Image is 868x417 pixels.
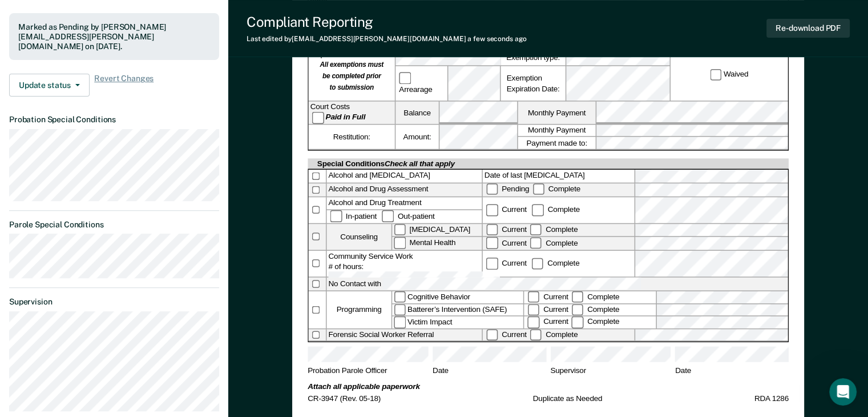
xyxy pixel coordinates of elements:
label: Current [526,305,570,314]
label: Current [526,318,570,326]
dt: Supervision [9,297,219,307]
label: Current [526,292,570,301]
div: Compliant Reporting [247,14,526,30]
span: Probation Parole Officer [308,367,428,382]
span: Duplicate as Needed [533,394,603,404]
label: Complete [528,330,580,339]
input: Current [528,316,539,328]
span: a few seconds ago [467,35,526,43]
label: Current [485,330,528,339]
label: Current [485,205,528,214]
div: Last edited by [EMAIL_ADDRESS][PERSON_NAME][DOMAIN_NAME] [247,35,526,43]
input: Complete [532,258,543,269]
span: Date [433,367,546,382]
div: Marked as Pending by [PERSON_NAME][EMAIL_ADDRESS][PERSON_NAME][DOMAIN_NAME] on [DATE]. [18,22,210,51]
label: Current [485,238,528,247]
div: Complete [530,259,582,267]
input: Arrearage [399,73,410,84]
div: Alcohol and Drug Assessment [326,183,482,197]
label: Complete [528,225,580,234]
input: Mental Health [394,238,405,249]
div: Community Service Work # of hours: [326,251,482,276]
input: Complete [530,329,542,340]
strong: Paid in Full [326,113,366,122]
input: Victim Impact [394,316,405,328]
input: Complete [532,205,543,216]
label: Complete [528,238,580,247]
button: Re-download PDF [766,19,850,38]
label: [MEDICAL_DATA] [392,224,482,236]
label: Batterer’s Intervention (SAFE) [392,304,523,316]
label: Complete [570,292,621,301]
input: Current [486,205,498,216]
button: Update status [9,74,90,97]
label: Current [485,225,528,234]
dt: Parole Special Conditions [9,220,219,230]
label: Complete [530,205,582,214]
div: Programming [326,291,391,328]
label: Monthly Payment [518,102,596,124]
label: Monthly Payment [518,125,596,137]
input: Paid in Full [312,112,324,123]
label: No Contact with [326,278,788,291]
input: Complete [572,316,583,328]
input: Pending [486,183,498,195]
input: Out-patient [382,211,394,222]
label: Balance [395,102,439,124]
input: Waived [710,69,721,81]
label: Complete [570,318,621,326]
span: CR-3947 (Rev. 05-18) [308,394,381,404]
div: Counseling [326,224,391,250]
input: Current [486,238,498,249]
label: Pending [485,185,531,193]
span: Supervisor [550,367,671,382]
input: Complete [572,291,583,303]
input: [MEDICAL_DATA] [394,224,405,235]
input: Current [486,224,498,235]
label: Mental Health [392,238,482,250]
input: Current [486,258,498,269]
dt: Probation Special Conditions [9,115,219,125]
label: Current [485,259,528,267]
div: Alcohol and Drug Treatment [326,197,482,210]
input: Current [486,329,498,340]
input: In-patient [330,211,342,222]
strong: Attach all applicable paperwork [308,382,419,391]
iframe: Intercom live chat [829,378,857,406]
div: Forensic Social Worker Referral [326,329,482,341]
label: Complete [531,185,582,193]
span: RDA 1286 [754,394,789,404]
input: Current [528,291,539,303]
input: Complete [572,304,583,315]
label: Waived [708,69,750,81]
label: Payment made to: [518,137,596,149]
label: Exemption type: [501,49,566,66]
input: Complete [530,224,542,235]
label: Date of last [MEDICAL_DATA] [483,170,635,183]
input: Current [528,304,539,315]
div: Special Conditions [316,158,457,169]
strong: All exemptions must be completed prior to submission [320,61,383,91]
label: In-patient [329,211,381,220]
div: Alcohol and [MEDICAL_DATA] [326,170,482,183]
label: Cognitive Behavior [392,291,523,303]
div: Supervision Fees Status [309,49,395,101]
input: Complete [532,183,544,195]
div: Exemption Expiration Date: [501,66,566,101]
input: Batterer’s Intervention (SAFE) [394,304,405,315]
label: Complete [570,305,621,314]
label: Arrearage [397,73,446,95]
span: Revert Changes [94,74,154,97]
label: Victim Impact [392,316,523,328]
span: Date [675,367,789,382]
input: No Contact with [383,278,641,290]
label: Out-patient [381,211,437,220]
input: Complete [530,238,542,249]
span: Check all that apply [385,159,455,168]
div: Restitution: [309,125,395,149]
label: Amount: [395,125,439,149]
div: Court Costs [309,102,395,124]
input: Cognitive Behavior [394,291,405,303]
